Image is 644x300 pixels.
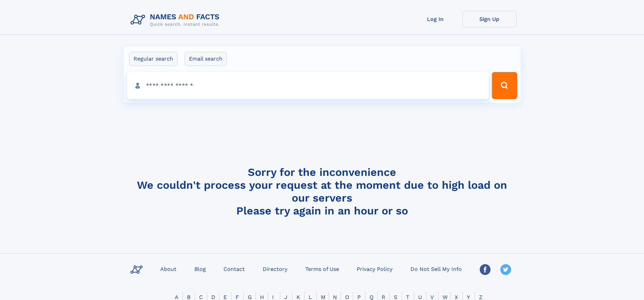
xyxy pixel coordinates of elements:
a: Log In [408,11,462,27]
a: Contact [221,264,247,274]
a: Privacy Policy [354,264,395,274]
a: Blog [192,264,209,274]
img: Facebook [480,264,491,275]
a: Directory [260,264,290,274]
a: Terms of Use [303,264,342,274]
img: Twitter [500,264,511,275]
a: Sign Up [462,11,517,27]
label: Regular search [129,52,177,66]
h4: Sorry for the inconvenience We couldn't process your request at the moment due to high load on ou... [128,166,517,217]
a: About [158,264,179,274]
input: search input [127,72,489,99]
label: Email search [185,52,227,66]
button: Search Button [492,72,517,99]
img: Logo Names and Facts [128,11,225,29]
a: Do Not Sell My Info [408,264,464,274]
